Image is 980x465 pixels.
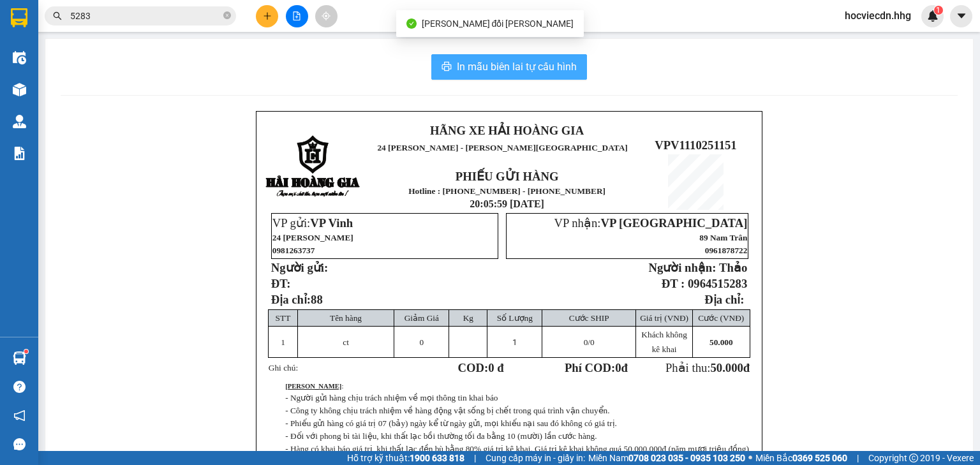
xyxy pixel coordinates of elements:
[410,453,464,463] strong: 1900 633 818
[956,10,967,22] span: caret-down
[934,6,943,15] sup: 1
[285,383,343,390] span: :
[406,18,417,29] span: check-circle
[315,5,338,27] button: aim
[13,410,26,422] span: notification
[53,11,62,20] span: search
[699,233,747,242] span: 89 Nam Trân
[330,313,362,323] span: Tên hàng
[569,313,609,323] span: Cước SHIP
[271,277,291,290] strong: ĐT:
[311,293,323,306] span: 88
[565,361,628,374] strong: Phí COD: đ
[909,454,918,462] span: copyright
[286,5,308,27] button: file-add
[223,11,231,19] span: close-circle
[857,451,859,465] span: |
[710,361,743,374] span: 50.000
[463,313,473,323] span: Kg
[13,351,26,365] img: warehouse-icon
[600,216,747,230] span: VP [GEOGRAPHIC_DATA]
[665,361,750,374] span: Phải thu:
[6,53,22,116] img: logo
[285,406,609,415] span: - Công ty không chịu trách nhiệm về hàng động vật sống bị chết trong quá trình vận chuyển.
[554,216,747,230] span: VP nhận:
[285,393,498,402] span: - Người gửi hàng chịu trách nhiệm về mọi thông tin khai báo
[285,383,341,390] strong: [PERSON_NAME]
[408,186,605,196] strong: Hotline : [PHONE_NUMBER] - [PHONE_NUMBER]
[615,361,621,374] span: 0
[442,61,452,73] span: printer
[285,444,749,454] span: - Hàng có khai báo giá trị, khi thất lạc đền bù bằng 80% giá trị kê khai. Giá trị kê khai không q...
[420,337,424,347] span: 0
[263,11,272,20] span: plus
[281,337,285,347] span: 1
[13,438,26,450] span: message
[310,216,353,230] span: VP Vinh
[927,10,939,22] img: icon-new-feature
[272,246,315,255] span: 0981263737
[458,361,504,374] strong: COD:
[655,138,737,152] span: VPV1110251151
[662,277,685,290] strong: ĐT :
[430,124,584,137] strong: HÃNG XE HẢI HOÀNG GIA
[936,6,940,15] span: 1
[456,170,559,183] strong: PHIẾU GỬI HÀNG
[497,313,533,323] span: Số Lượng
[470,198,544,209] span: 20:05:59 [DATE]
[792,453,847,463] strong: 0369 525 060
[486,451,585,465] span: Cung cấp máy in - giấy in:
[588,451,745,465] span: Miền Nam
[285,418,617,428] span: - Phiếu gửi hàng có giá trị 07 (bảy) ngày kể từ ngày gửi, mọi khiếu nại sau đó không có giá trị.
[405,313,439,323] span: Giảm Giá
[474,451,476,465] span: |
[457,59,577,75] span: In mẫu biên lai tự cấu hình
[748,455,752,461] span: ⚪️
[285,431,597,441] span: - Đối với phong bì tài liệu, khi thất lạc bồi thường tối đa bằng 10 (mười) lần cước hàng.
[950,5,972,27] button: caret-down
[256,5,278,27] button: plus
[269,363,298,373] span: Ghi chú:
[704,293,744,306] strong: Địa chỉ:
[24,43,116,76] span: 24 [PERSON_NAME] - [PERSON_NAME][GEOGRAPHIC_DATA]
[709,337,733,347] span: 50.000
[743,361,750,374] span: đ
[377,143,627,152] span: 24 [PERSON_NAME] - [PERSON_NAME][GEOGRAPHIC_DATA]
[13,147,26,160] img: solution-icon
[70,9,221,23] input: Tìm tên, số ĐT hoặc mã đơn
[13,115,26,128] img: warehouse-icon
[13,83,26,96] img: warehouse-icon
[276,313,291,323] span: STT
[272,233,353,242] span: 24 [PERSON_NAME]
[641,330,687,354] span: Khách không kê khai
[719,261,747,274] span: Thảo
[40,93,104,121] strong: PHIẾU GỬI HÀNG
[431,54,587,80] button: printerIn mẫu biên lai tự cấu hình
[13,51,26,64] img: warehouse-icon
[11,8,27,27] img: logo-vxr
[584,337,588,347] span: 0
[265,135,361,198] img: logo
[705,246,748,255] span: 0961878722
[223,10,231,22] span: close-circle
[512,337,517,347] span: 1
[698,313,744,323] span: Cước (VNĐ)
[322,11,330,20] span: aim
[628,453,745,463] strong: 0708 023 035 - 0935 103 250
[347,451,464,465] span: Hỗ trợ kỹ thuật:
[422,18,574,29] span: [PERSON_NAME] đổi [PERSON_NAME]
[271,293,323,306] span: Địa chỉ:
[488,361,503,374] span: 0 đ
[292,11,301,20] span: file-add
[24,350,28,353] sup: 1
[32,13,112,40] strong: HÃNG XE HẢI HOÀNG GIA
[648,261,716,274] strong: Người nhận:
[271,261,328,274] strong: Người gửi:
[755,451,847,465] span: Miền Bắc
[13,381,26,393] span: question-circle
[688,277,747,290] span: 0964515283
[584,337,595,347] span: /0
[640,313,688,323] span: Giá trị (VNĐ)
[343,337,349,347] span: ct
[272,216,353,230] span: VP gửi:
